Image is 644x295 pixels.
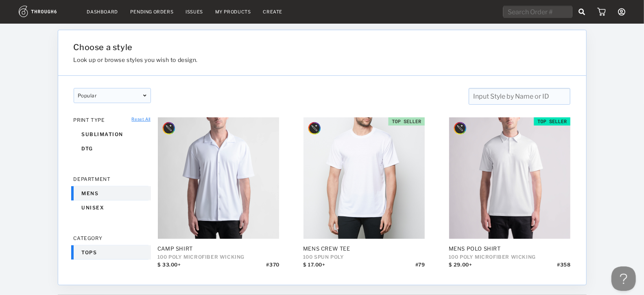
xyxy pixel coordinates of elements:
[611,266,636,291] iframe: Toggle Customer Support
[74,186,151,200] div: mens
[74,200,151,215] div: unisex
[74,245,151,260] div: tops
[303,245,425,252] div: Mens Crew Tee
[449,245,571,252] div: Mens Polo Shirt
[74,117,151,123] div: PRINT TYPE
[132,117,151,121] a: Reset All
[162,121,176,135] img: style_designer_badgeMockup.svg
[87,9,118,15] a: Dashboard
[469,88,570,105] input: Input Style by Name or ID
[74,176,151,182] div: DEPARTMENT
[157,262,181,274] div: $ 33.00+
[130,9,173,15] a: Pending Orders
[158,117,279,239] img: 7fffedd5-3e32-45b2-8905-8e956f47dea6.jpg
[415,262,425,274] div: # 79
[74,235,151,241] div: CATEGORY
[557,262,570,274] div: # 358
[263,9,283,15] a: Create
[186,9,203,15] a: Issues
[157,254,279,260] div: 100 Poly Microfiber Wicking
[449,262,472,274] div: $ 29.00+
[266,262,279,274] div: # 370
[74,42,487,52] h1: Choose a style
[303,262,325,274] div: $ 17.00+
[503,6,572,18] input: Search Order #
[308,121,321,135] img: style_designer_badgeMockup.svg
[74,56,487,63] h3: Look up or browse styles you wish to design.
[449,117,570,239] img: 753c5235-8fee-4bf8-a665-546089ef27cb.jpg
[303,254,425,260] div: 100 SPUN POLY
[74,88,151,103] div: popular
[453,121,467,135] img: style_designer_badgeMockup.svg
[74,127,151,141] div: sublimation
[157,245,279,252] div: Camp Shirt
[19,6,75,17] img: logo.1c10ca64.svg
[597,8,606,16] img: icon_cart.dab5cea1.svg
[449,254,571,260] div: 100 Poly Microfiber Wicking
[215,9,251,15] a: My Products
[303,117,425,239] img: 42b82b05-efab-4b3d-afa1-d18a665238f8.jpg
[74,141,151,156] div: dtg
